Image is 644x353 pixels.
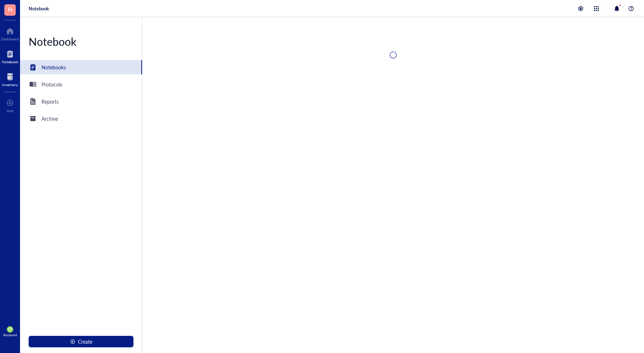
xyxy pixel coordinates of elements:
[78,339,92,344] span: Create
[20,60,142,74] a: Notebooks
[2,48,18,64] a: Notebook
[29,5,49,12] a: Notebook
[7,109,14,113] div: Add
[2,60,18,64] div: Notebook
[20,111,142,126] a: Archive
[2,83,18,87] div: Inventory
[20,94,142,109] a: Reports
[42,80,62,88] div: Protocols
[20,34,142,49] div: Notebook
[42,63,66,71] div: Notebooks
[1,25,19,41] a: Dashboard
[8,328,12,331] span: EP
[1,37,19,41] div: Dashboard
[8,5,12,14] span: H
[3,333,17,337] div: Account
[2,71,18,87] a: Inventory
[42,115,58,123] div: Archive
[42,98,59,105] div: Reports
[29,336,133,347] button: Create
[20,77,142,91] a: Protocols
